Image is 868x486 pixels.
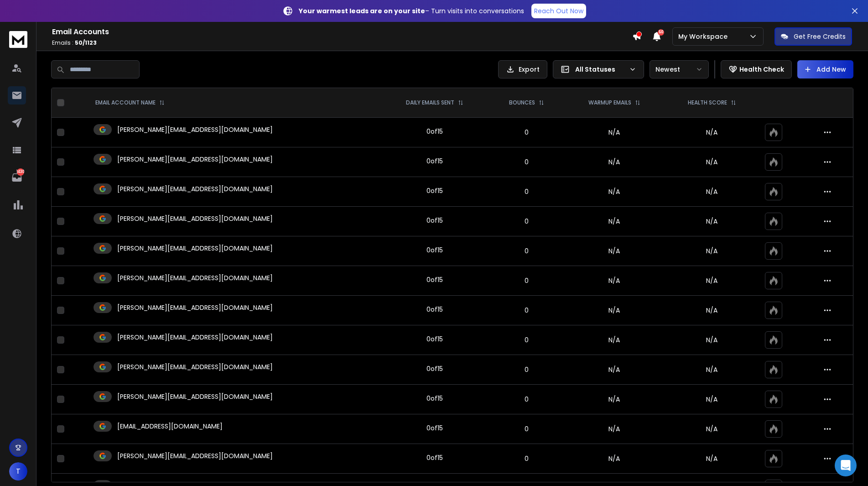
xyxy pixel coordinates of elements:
[406,99,454,106] p: DAILY EMAILS SENT
[670,365,754,374] p: N/A
[117,244,273,253] p: [PERSON_NAME][EMAIL_ADDRESS][DOMAIN_NAME]
[52,39,632,47] p: Emails :
[117,392,273,401] p: [PERSON_NAME][EMAIL_ADDRESS][DOMAIN_NAME]
[494,157,558,167] p: 0
[564,236,665,266] td: N/A
[117,273,273,282] p: [PERSON_NAME][EMAIL_ADDRESS][DOMAIN_NAME]
[494,276,558,285] p: 0
[588,99,631,106] p: WARMUP EMAILS
[426,186,443,195] div: 0 of 15
[426,394,443,403] div: 0 of 15
[498,60,547,78] button: Export
[575,65,625,74] p: All Statuses
[117,333,273,342] p: [PERSON_NAME][EMAIL_ADDRESS][DOMAIN_NAME]
[426,305,443,314] div: 0 of 15
[494,365,558,374] p: 0
[494,335,558,345] p: 0
[9,462,27,481] button: T
[494,454,558,463] p: 0
[564,296,665,325] td: N/A
[564,355,665,385] td: N/A
[117,362,273,371] p: [PERSON_NAME][EMAIL_ADDRESS][DOMAIN_NAME]
[117,125,273,134] p: [PERSON_NAME][EMAIL_ADDRESS][DOMAIN_NAME]
[426,423,443,433] div: 0 of 15
[564,444,665,474] td: N/A
[75,39,97,47] span: 50 / 1123
[8,168,26,187] a: 1430
[650,60,709,78] button: Newest
[534,6,583,16] p: Reach Out Now
[564,414,665,444] td: N/A
[426,364,443,373] div: 0 of 15
[17,168,24,176] p: 1430
[670,395,754,404] p: N/A
[564,147,665,177] td: N/A
[564,177,665,207] td: N/A
[117,184,273,193] p: [PERSON_NAME][EMAIL_ADDRESS][DOMAIN_NAME]
[564,385,665,414] td: N/A
[670,424,754,434] p: N/A
[658,29,664,36] span: 50
[739,65,784,74] p: Health Check
[564,118,665,147] td: N/A
[670,454,754,463] p: N/A
[670,246,754,256] p: N/A
[670,217,754,226] p: N/A
[426,157,443,166] div: 0 of 15
[426,334,443,344] div: 0 of 15
[117,422,223,431] p: [EMAIL_ADDRESS][DOMAIN_NAME]
[494,246,558,256] p: 0
[509,99,535,106] p: BOUNCES
[426,127,443,136] div: 0 of 15
[494,187,558,196] p: 0
[670,157,754,167] p: N/A
[426,275,443,284] div: 0 of 15
[117,214,273,223] p: [PERSON_NAME][EMAIL_ADDRESS][DOMAIN_NAME]
[670,276,754,285] p: N/A
[299,6,524,16] p: – Turn visits into conversations
[426,216,443,225] div: 0 of 15
[426,453,443,462] div: 0 of 15
[299,6,425,16] strong: Your warmest leads are on your site
[794,32,846,41] p: Get Free Credits
[564,266,665,296] td: N/A
[670,306,754,315] p: N/A
[426,246,443,255] div: 0 of 15
[564,325,665,355] td: N/A
[835,455,857,476] div: Open Intercom Messenger
[494,424,558,434] p: 0
[494,217,558,226] p: 0
[670,187,754,196] p: N/A
[721,60,792,78] button: Health Check
[670,335,754,345] p: N/A
[797,60,853,78] button: Add New
[531,4,586,18] a: Reach Out Now
[95,99,165,106] div: EMAIL ACCOUNT NAME
[52,26,632,37] h1: Email Accounts
[9,31,27,48] img: logo
[774,27,852,46] button: Get Free Credits
[117,451,273,460] p: [PERSON_NAME][EMAIL_ADDRESS][DOMAIN_NAME]
[670,128,754,137] p: N/A
[117,155,273,164] p: [PERSON_NAME][EMAIL_ADDRESS][DOMAIN_NAME]
[678,32,731,41] p: My Workspace
[688,99,727,106] p: HEALTH SCORE
[494,128,558,137] p: 0
[494,395,558,404] p: 0
[117,303,273,312] p: [PERSON_NAME][EMAIL_ADDRESS][DOMAIN_NAME]
[494,306,558,315] p: 0
[564,207,665,236] td: N/A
